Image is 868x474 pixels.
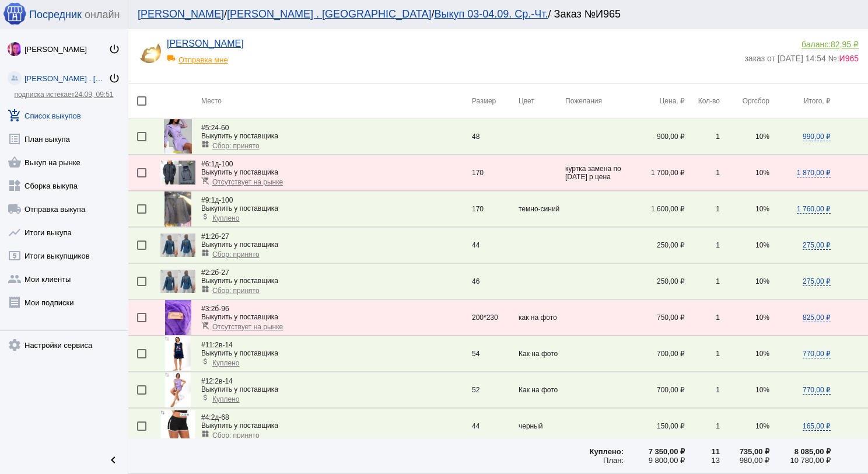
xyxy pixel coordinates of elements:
[624,83,685,119] th: Цена, ₽
[624,313,685,322] div: 750,00 ₽
[212,287,260,295] span: Сбор: принято
[8,249,22,263] mat-icon: local_atm
[685,205,720,213] div: 1
[212,142,260,150] span: Сбор: принято
[212,214,239,222] span: Куплено
[624,386,685,394] div: 700,00 ₽
[108,72,120,84] mat-icon: power_settings_new
[755,241,769,249] span: 10%
[85,9,120,21] span: онлайн
[167,39,244,48] a: [PERSON_NAME]
[212,178,283,186] span: Отсутствует на рынке
[8,109,22,123] mat-icon: add_shopping_cart
[472,205,519,213] div: 170
[201,176,209,184] mat-icon: remove_shopping_cart
[201,212,209,221] mat-icon: attach_money
[201,241,472,249] div: Выкупить у поставщика
[755,277,769,285] span: 10%
[624,277,685,285] div: 250,00 ₽
[212,431,260,440] span: Сбор: принято
[624,169,685,177] div: 1 700,00 ₽
[8,179,22,193] mat-icon: widgets
[201,83,472,119] th: Место
[434,8,548,20] a: Выкуп 03-04.09. Ср.-Чт.
[201,341,233,349] span: 2в-14
[160,233,195,257] img: eIFxnI.jpg
[106,453,120,467] mat-icon: chevron_left
[201,140,209,148] mat-icon: widgets
[8,202,22,216] mat-icon: local_shipping
[685,422,720,430] div: 1
[108,43,120,55] mat-icon: power_settings_new
[201,277,472,285] div: Выкупить у поставщика
[472,83,519,119] th: Размер
[685,133,720,141] div: 1
[685,277,720,285] div: 1
[720,83,769,119] th: Оргсбор
[165,336,191,371] img: krDzvQ.jpg
[755,313,769,322] span: 10%
[685,350,720,358] div: 1
[685,386,720,394] div: 1
[472,277,519,285] div: 46
[165,372,191,407] img: vpWm5h.jpg
[201,196,233,204] span: 1д-100
[755,169,769,177] span: 10%
[755,133,769,141] span: 10%
[8,71,22,85] img: community_200.png
[29,9,82,21] span: Посредник
[565,456,624,465] div: План:
[201,357,209,365] mat-icon: attach_money
[201,349,472,357] div: Выкупить у поставщика
[803,386,831,395] span: 770,00 ₽
[201,313,472,321] div: Выкупить у поставщика
[803,241,831,250] span: 275,00 ₽
[201,385,472,393] div: Выкупить у поставщика
[565,83,624,119] th: Пожелания
[803,133,831,141] span: 990,00 ₽
[472,313,519,322] div: 200*230
[212,323,283,331] span: Отсутствует на рынке
[8,272,22,286] mat-icon: group
[8,338,22,352] mat-icon: settings
[624,422,685,430] div: 150,00 ₽
[201,269,211,277] span: #2:
[8,225,22,239] mat-icon: show_chart
[138,8,847,20] div: / / / Заказ №И965
[201,305,211,313] span: #3:
[201,232,211,241] span: #1:
[624,205,685,213] div: 1 600,00 ₽
[519,300,565,336] td: как на фото
[138,8,224,20] a: [PERSON_NAME]
[201,285,209,293] mat-icon: widgets
[769,456,831,465] div: 10 780,00 ₽
[160,161,195,185] img: eBV10x.jpg
[164,119,191,154] img: rTZfhC.jpg
[624,447,685,456] div: 7 350,00 ₽
[519,372,565,408] td: Как на фото
[720,456,769,465] div: 980,00 ₽
[803,422,831,431] span: 165,00 ₽
[519,336,565,372] td: Как на фото
[839,54,859,63] span: И965
[201,421,472,430] div: Выкупить у поставщика
[201,124,211,132] span: #5:
[201,393,209,402] mat-icon: attach_money
[8,155,22,169] mat-icon: shopping_basket
[201,232,229,241] span: 2б-27
[803,313,831,322] span: 825,00 ₽
[201,341,215,349] span: #11:
[472,350,519,358] div: 54
[519,191,565,227] td: темно-синий
[720,447,769,456] div: 735,00 ₽
[201,204,472,212] div: Выкупить у поставщика
[685,169,720,177] div: 1
[769,83,831,119] th: Итого, ₽
[201,377,215,385] span: #12:
[201,413,229,421] span: 2д-68
[685,456,720,465] div: 13
[755,386,769,394] span: 10%
[14,90,113,99] a: подписка истекает24.09, 09:51
[565,447,624,456] div: Куплено:
[472,386,519,394] div: 52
